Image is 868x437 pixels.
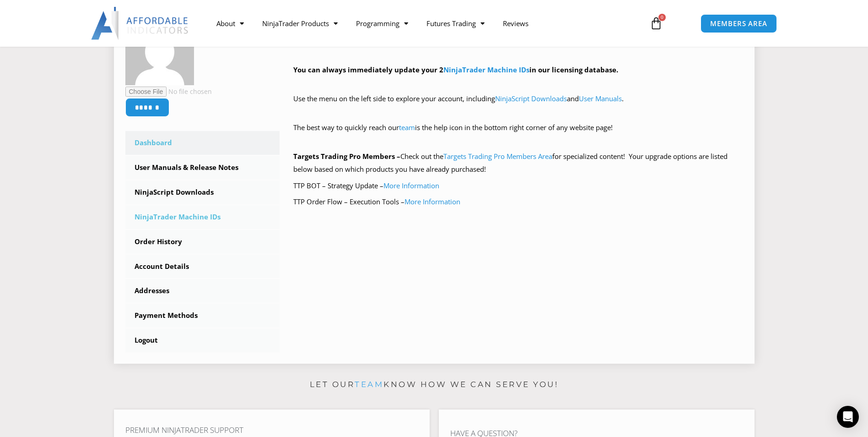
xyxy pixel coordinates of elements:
[253,13,347,34] a: NinjaTrader Products
[443,152,552,161] a: Targets Trading Pro Members Area
[443,65,529,74] a: NinjaTrader Machine IDs
[91,7,189,40] img: LogoAI | Affordable Indicators – NinjaTrader
[125,156,280,180] a: User Manuals & Release Notes
[347,13,417,34] a: Programming
[125,180,280,204] a: NinjaScript Downloads
[125,279,280,303] a: Addresses
[404,197,460,206] a: More Information
[125,230,280,254] a: Order History
[293,152,400,161] strong: Targets Trading Pro Members –
[293,93,743,118] p: Use the menu on the left side to explore your account, including and .
[293,150,743,176] p: Check out the for specialized content! Your upgrade options are listed below based on which produ...
[293,121,743,147] p: The best way to quickly reach our is the help icon in the bottom right corner of any website page!
[837,406,859,428] div: Open Intercom Messenger
[125,16,194,85] img: 58194d66759241d9728c233bf735df0c479e59050c44183a6ab2e113cf042777
[207,13,639,34] nav: Menu
[114,377,755,392] p: Let our know how we can serve you!
[658,14,666,21] span: 0
[495,94,567,103] a: NinjaScript Downloads
[125,131,280,352] nav: Account pages
[293,20,743,208] div: Hey ! Welcome to the Members Area. Thank you for being a valuable customer!
[207,13,253,34] a: About
[125,131,280,155] a: Dashboard
[125,328,280,352] a: Logout
[293,65,618,74] strong: You can always immediately update your 2 in our licensing database.
[125,255,280,279] a: Account Details
[701,14,777,33] a: MEMBERS AREA
[636,10,676,37] a: 0
[125,304,280,328] a: Payment Methods
[125,426,418,435] h4: Premium NinjaTrader Support
[383,181,439,190] a: More Information
[399,123,415,132] a: team
[293,196,743,208] p: TTP Order Flow – Execution Tools –
[417,13,494,34] a: Futures Trading
[125,205,280,229] a: NinjaTrader Machine IDs
[355,380,383,389] a: team
[710,20,767,27] span: MEMBERS AREA
[494,13,538,34] a: Reviews
[293,180,743,192] p: TTP BOT – Strategy Update –
[579,94,622,103] a: User Manuals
